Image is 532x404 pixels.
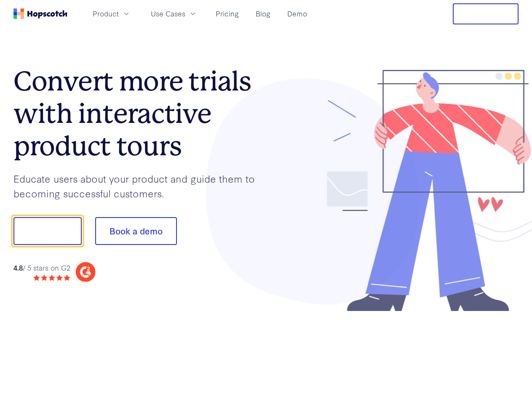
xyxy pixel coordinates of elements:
[88,7,136,21] button: Product
[13,8,67,19] a: Home
[453,3,519,24] button: Free Trial
[13,65,266,162] h1: Convert more trials with interactive product tours
[13,171,266,200] p: Educate users about your product and guide them to becoming successful customers.
[93,8,119,19] span: Product
[13,263,23,272] strong: 4.8
[146,7,202,21] button: Use Cases
[151,8,185,19] span: Use Cases
[95,217,177,245] button: Book a demo
[252,7,274,21] a: Blog
[13,217,82,245] button: Show me!
[284,7,310,21] a: Demo
[13,263,70,273] div: / 5 stars on G2
[212,7,242,21] a: Pricing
